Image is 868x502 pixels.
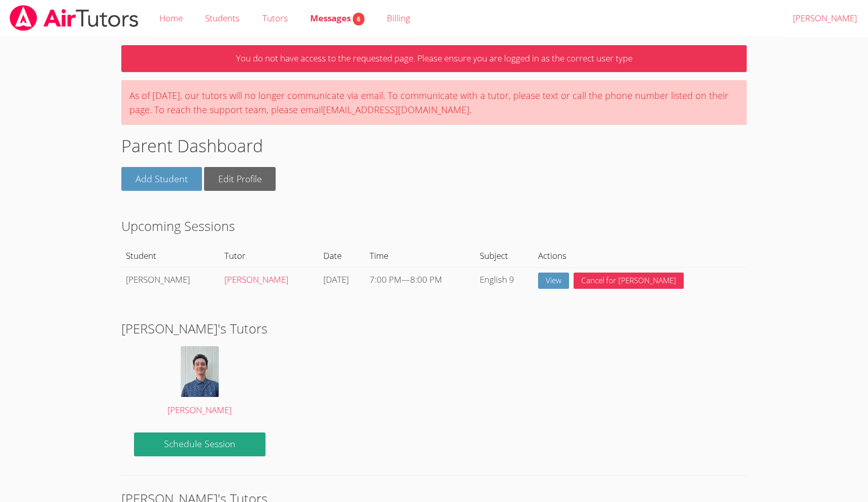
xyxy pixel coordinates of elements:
[134,432,265,456] a: Schedule Session
[220,244,319,267] th: Tutor
[168,404,231,416] span: [PERSON_NAME]
[370,273,471,287] div: —
[310,12,364,24] span: Messages
[323,273,361,287] div: [DATE]
[121,244,220,267] th: Student
[410,274,442,285] span: 8:00 PM
[121,167,202,191] a: Add Student
[121,80,746,125] div: As of [DATE], our tutors will no longer communicate via email. To communicate with a tutor, pleas...
[121,319,746,338] h2: [PERSON_NAME]'s Tutors
[121,45,746,72] p: You do not have access to the requested page. Please ensure you are logged in as the correct user...
[121,267,220,293] td: [PERSON_NAME]
[365,244,475,267] th: Time
[134,346,265,418] a: [PERSON_NAME]
[121,133,746,159] h1: Parent Dashboard
[370,274,402,285] span: 7:00 PM
[534,244,747,267] th: Actions
[121,216,746,236] h2: Upcoming Sessions
[574,273,684,289] button: Cancel for [PERSON_NAME]
[353,13,364,25] span: 6
[204,167,276,191] a: Edit Profile
[9,5,140,31] img: airtutors_banner-c4298cdbf04f3fff15de1276eac7730deb9818008684d7c2e4769d2f7ddbe033.png
[475,267,534,293] td: English 9
[181,346,219,397] img: headshot_cropped_lowerRes.jpg
[319,244,365,267] th: Date
[475,244,534,267] th: Subject
[538,273,569,289] a: View
[224,274,288,285] a: [PERSON_NAME]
